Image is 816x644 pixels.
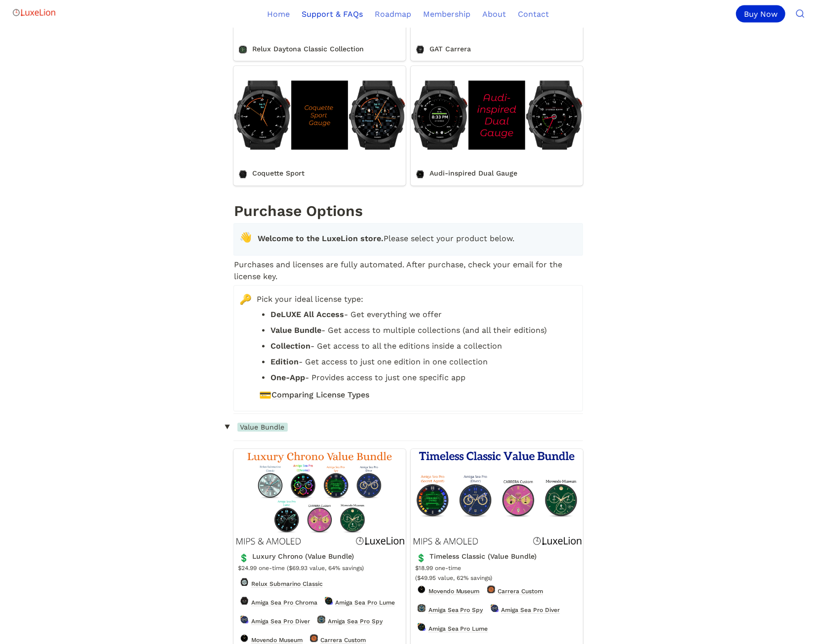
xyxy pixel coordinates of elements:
li: - Provides access to just one specific app [271,371,575,386]
strong: DeLUXE All Access [271,310,344,320]
a: Buy Now [736,5,789,23]
a: Audi-inspired Dual Gauge [411,66,583,186]
li: - Get access to just one edition in one collection [271,355,575,370]
h1: Purchase Options [233,200,583,222]
span: 💳 [259,390,269,399]
p: Please select your product below. [257,232,575,248]
strong: Value Bundle [271,326,321,335]
li: - Get access to multiple collections (and all their editions) [271,323,575,338]
a: 💳Comparing License Types [257,388,575,403]
span: 👋 [239,232,252,244]
span: Value Bundle [237,423,288,432]
a: Coquette Sport [233,66,406,186]
strong: Collection [271,342,311,351]
div: Buy Now [736,5,785,23]
span: Pick your ideal license type: [257,294,575,306]
li: - Get access to all the editions inside a collection [271,339,575,354]
p: Purchases and licenses are fully automated. After purchase, check your email for the license key. [233,258,583,285]
img: Logo [12,3,56,23]
span: ‣ [219,423,235,431]
span: Comparing License Types [272,390,370,401]
li: - Get everything we offer [271,308,575,322]
strong: Welcome to the LuxeLion store. [258,234,384,244]
strong: One-App [271,373,305,383]
span: 🔑 [239,294,252,306]
strong: Edition [271,358,299,367]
